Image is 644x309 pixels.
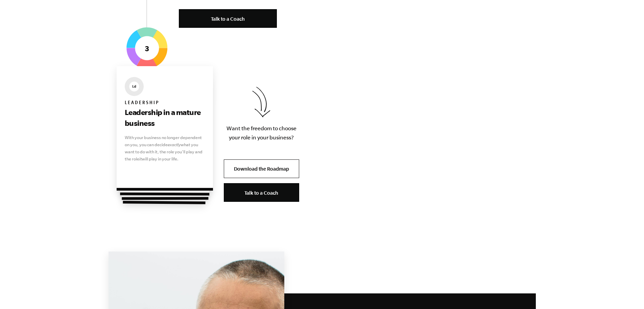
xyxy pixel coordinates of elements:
[179,9,277,28] a: Talk to a Coach
[168,142,181,147] i: exactly
[252,87,270,117] img: Download the Roadmap
[125,134,205,162] p: With your business no longer dependent on you, you can decide what you want to do with it, the ro...
[139,156,142,161] i: it
[244,190,278,196] span: Talk to a Coach
[224,183,299,202] a: Talk to a Coach
[125,107,205,129] h3: Leadership in a mature business
[125,99,205,107] h6: Leadership
[224,124,299,142] p: Want the freedom to choose your role in your business?
[125,77,144,96] img: EMyth The Seven Essential Systems: Leadership
[224,159,299,178] a: Download the Roadmap
[211,16,245,22] span: Talk to a Coach
[610,276,644,309] iframe: Chat Widget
